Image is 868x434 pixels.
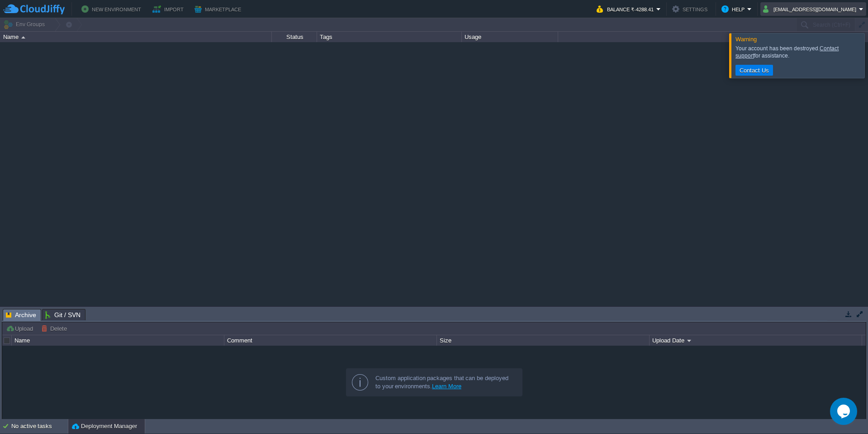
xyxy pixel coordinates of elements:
div: Status [272,32,317,42]
button: Balance ₹-4288.41 [597,4,656,14]
div: Usage [462,32,558,42]
button: Deployment Manager [72,422,137,431]
button: New Environment [81,4,144,14]
iframe: chat widget [830,398,859,425]
div: Tags [318,32,461,42]
div: No active tasks [11,419,68,434]
button: Marketplace [194,4,244,14]
button: Help [721,4,747,14]
div: Your account has been destroyed. for assistance. [735,45,862,59]
img: CloudJiffy [3,4,65,15]
button: [EMAIL_ADDRESS][DOMAIN_NAME] [763,4,859,14]
span: Archive [6,309,36,321]
div: Custom application packages that can be deployed to your environments. [375,374,515,391]
button: Import [152,4,186,14]
button: Contact Us [737,66,772,74]
button: Settings [672,4,710,14]
a: Learn More [432,383,461,390]
div: Upload Date [650,335,862,346]
div: Name [1,32,271,42]
span: Git / SVN [45,309,81,320]
div: Comment [225,335,436,346]
span: Warning [735,36,757,43]
div: Size [437,335,649,346]
button: Upload [6,324,36,333]
img: AMDAwAAAACH5BAEAAAAALAAAAAABAAEAAAICRAEAOw== [21,36,25,39]
button: Delete [41,324,70,333]
div: Name [12,335,224,346]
